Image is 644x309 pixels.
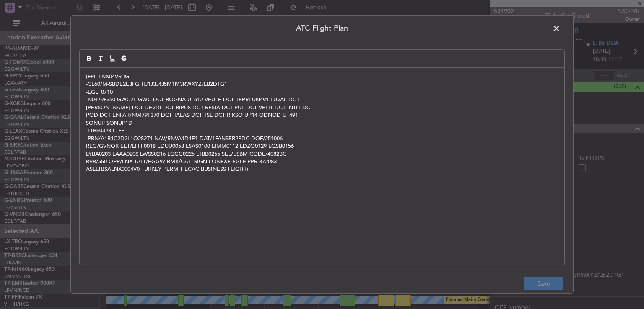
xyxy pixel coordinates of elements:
p: RVR/550 OPR/LNX TALT/EGGW RMK/CALLSIGN LONEXE EGLF PPR 372083 [86,158,558,165]
p: LYBA0203 LAAA0208 LWSS0216 LGGG0225 LTBB0255 SEL/ESBM CODE/4082BC [86,150,558,157]
p: REG/GVNOR EET/LFFF0018 EDUU0058 LSAS0100 LIMM0112 LDZO0129 LQSB0156 [86,142,558,150]
p: ASLLTBSALNX0004V0 TURKEY PERMIT ECAC BUSINESS FLIGHT) [86,165,558,173]
p: -PBN/A1B1C2D2L1O2S2T1 NAV/RNVA1D1E1 DAT/1FANSER2PDC DOF/251006 [86,135,558,142]
p: -LTBS0328 LTFE [86,127,558,134]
